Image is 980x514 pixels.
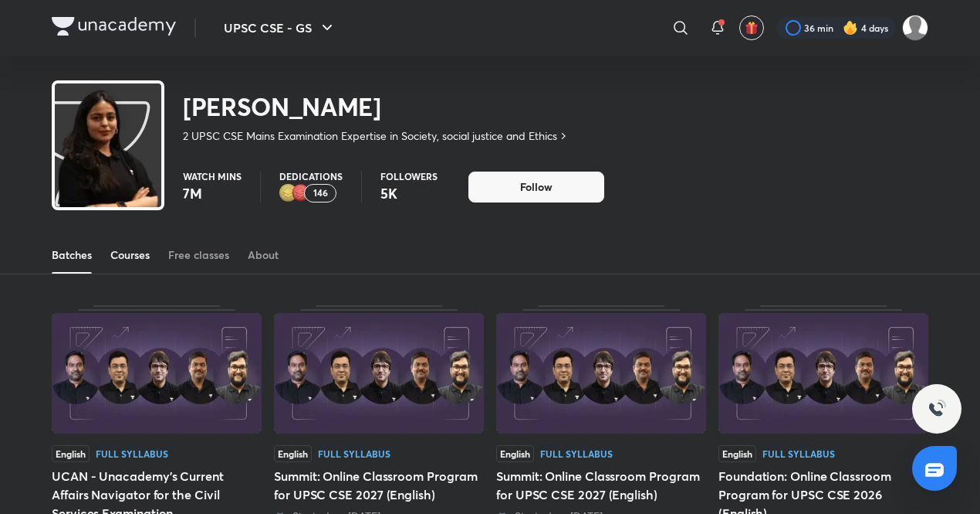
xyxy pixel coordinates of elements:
[52,237,92,274] a: Batches
[52,17,176,39] a: Company Logo
[313,188,328,199] p: 146
[279,184,298,203] img: educator badge2
[168,247,229,263] div: Free classes
[183,128,557,144] p: 2 UPSC CSE Mains Examination Expertise in Society, social justice and Ethics
[168,237,229,274] a: Free classes
[496,313,706,434] img: Thumbnail
[183,172,242,181] p: Watch mins
[52,247,92,263] div: Batches
[496,467,706,504] div: Summit: Online Classroom Program for UPSC CSE 2027 (English)
[110,237,150,274] a: Courses
[96,449,168,458] div: Full Syllabus
[279,172,343,181] p: Dedications
[248,247,279,263] div: About
[55,87,161,243] img: class
[739,15,764,40] button: avatar
[928,400,946,418] img: ttu
[762,449,835,458] div: Full Syllabus
[248,237,279,274] a: About
[380,184,438,203] p: 5K
[183,184,242,203] p: 7M
[274,445,312,462] span: English
[380,172,438,181] p: Followers
[52,445,90,462] span: English
[468,172,604,203] button: Follow
[718,445,756,462] span: English
[540,449,613,458] div: Full Syllabus
[110,247,150,263] div: Courses
[215,12,346,43] button: UPSC CSE - GS
[520,179,553,195] span: Follow
[183,91,569,122] h2: [PERSON_NAME]
[318,449,390,458] div: Full Syllabus
[292,184,310,203] img: educator badge1
[52,313,262,434] img: Thumbnail
[274,313,484,434] img: Thumbnail
[274,467,484,504] div: Summit: Online Classroom Program for UPSC CSE 2027 (English)
[745,21,759,35] img: avatar
[843,20,858,36] img: streak
[718,313,928,434] img: Thumbnail
[52,17,176,36] img: Company Logo
[496,445,534,462] span: English
[902,15,928,41] img: Gaurav Chauhan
